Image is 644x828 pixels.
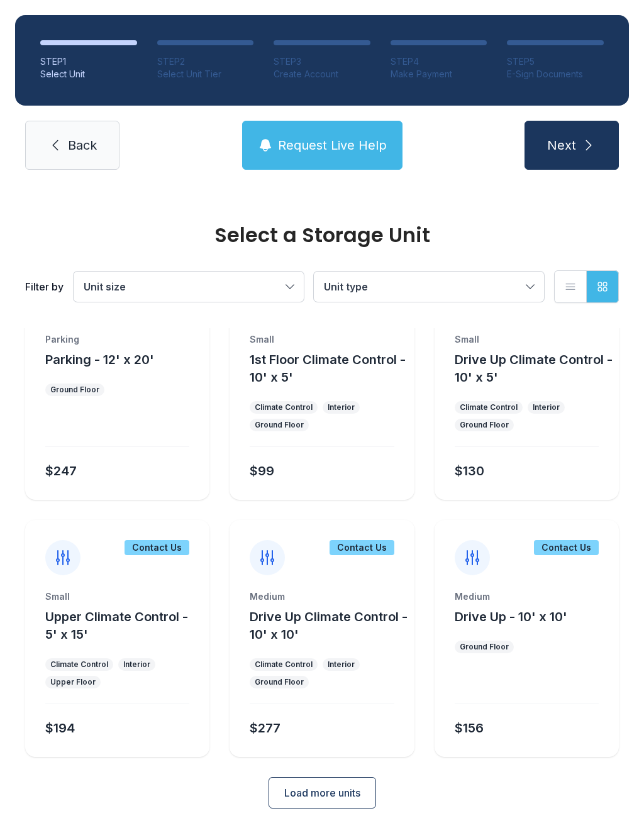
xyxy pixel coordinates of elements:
button: Parking - 12' x 20' [45,351,154,368]
button: Drive Up Climate Control - 10' x 5' [455,351,614,386]
button: Unit type [314,272,544,302]
div: Parking [45,333,189,346]
div: STEP 2 [157,55,254,68]
div: Upper Floor [50,677,96,687]
div: Interior [328,660,355,670]
div: Climate Control [460,402,518,412]
div: Small [455,333,599,346]
div: STEP 4 [391,55,487,68]
span: Unit size [84,280,126,293]
div: Select Unit Tier [157,68,254,80]
span: Drive Up - 10' x 10' [455,609,567,624]
div: Climate Control [255,402,313,412]
div: $99 [250,462,274,480]
div: STEP 3 [274,55,370,68]
button: Unit size [74,272,304,302]
div: Medium [455,590,599,603]
span: 1st Floor Climate Control - 10' x 5' [250,352,406,385]
div: Interior [533,402,560,412]
div: Climate Control [50,660,108,670]
div: STEP 5 [507,55,604,68]
span: Upper Climate Control - 5' x 15' [45,609,188,642]
div: Contact Us [125,540,189,555]
button: Drive Up Climate Control - 10' x 10' [250,608,409,643]
div: Ground Floor [255,420,304,430]
span: Load more units [284,785,360,800]
div: Interior [123,660,150,670]
div: $277 [250,719,280,737]
span: Parking - 12' x 20' [45,352,154,367]
div: Interior [328,402,355,412]
div: Ground Floor [460,642,509,652]
button: Upper Climate Control - 5' x 15' [45,608,204,643]
span: Next [547,136,576,154]
div: Small [250,333,394,346]
div: $247 [45,462,77,480]
button: 1st Floor Climate Control - 10' x 5' [250,351,409,386]
span: Drive Up Climate Control - 10' x 10' [250,609,408,642]
div: Make Payment [391,68,487,80]
div: Create Account [274,68,370,80]
div: Climate Control [255,660,313,670]
div: Contact Us [330,540,394,555]
div: $156 [455,719,484,737]
div: Contact Us [534,540,599,555]
div: Ground Floor [255,677,304,687]
div: Ground Floor [460,420,509,430]
div: Small [45,590,189,603]
div: E-Sign Documents [507,68,604,80]
span: Request Live Help [278,136,387,154]
div: Select Unit [40,68,137,80]
span: Back [68,136,97,154]
div: Medium [250,590,394,603]
div: Select a Storage Unit [25,225,619,245]
div: Filter by [25,279,64,294]
div: STEP 1 [40,55,137,68]
button: Drive Up - 10' x 10' [455,608,567,626]
div: $130 [455,462,484,480]
span: Drive Up Climate Control - 10' x 5' [455,352,613,385]
div: Ground Floor [50,385,99,395]
span: Unit type [324,280,368,293]
div: $194 [45,719,75,737]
